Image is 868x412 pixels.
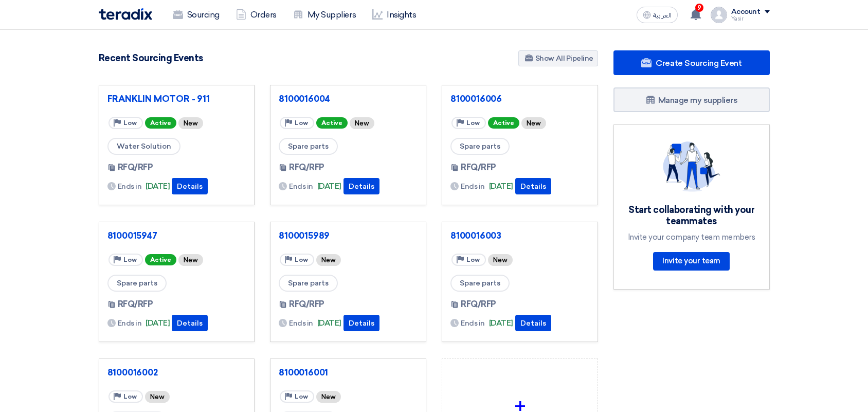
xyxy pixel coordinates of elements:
a: FRANKLIN MOTOR - 911 [107,94,246,104]
span: [DATE] [489,181,513,192]
span: Low [123,393,137,400]
button: Details [343,178,379,194]
img: Teradix logo [99,8,152,20]
span: [DATE] [317,181,341,192]
button: Details [172,178,208,194]
div: Yasir [731,16,770,22]
span: Low [295,119,308,127]
a: 8100015989 [279,230,418,241]
div: Account [731,8,761,16]
span: Low [123,119,137,127]
span: Spare parts [279,275,338,292]
span: [DATE] [317,317,341,329]
span: Ends in [461,318,485,329]
span: Low [466,119,480,127]
img: invite_your_team.svg [663,141,720,192]
div: New [178,254,203,266]
span: Ends in [289,181,313,192]
span: [DATE] [146,181,170,192]
div: New [350,117,374,129]
a: My Suppliers [285,4,364,26]
div: New [488,254,513,266]
span: [DATE] [146,317,170,329]
span: Active [488,117,519,129]
span: RFQ/RFP [289,298,324,311]
span: Active [145,117,176,129]
span: Ends in [461,181,485,192]
img: profile_test.png [711,7,727,23]
a: Insights [364,4,424,26]
a: 8100016003 [450,230,589,241]
div: New [316,391,341,403]
span: Low [466,256,480,263]
span: Ends in [118,318,142,329]
a: Show All Pipeline [518,50,598,66]
a: 8100016001 [279,367,418,378]
span: 9 [695,4,703,12]
span: RFQ/RFP [461,162,496,174]
div: Invite your company team members [626,232,757,242]
span: Spare parts [279,138,338,155]
button: Details [515,178,551,194]
a: Orders [228,4,285,26]
span: Low [295,256,308,263]
a: Sourcing [165,4,228,26]
div: New [316,254,341,266]
button: العربية [637,7,678,23]
button: Details [172,315,208,331]
a: 8100016004 [279,94,418,104]
div: Start collaborating with your teammates [626,204,757,227]
span: Spare parts [450,138,510,155]
div: New [145,391,170,403]
a: Manage my suppliers [613,87,770,112]
span: [DATE] [489,317,513,329]
button: Details [515,315,551,331]
h4: Recent Sourcing Events [99,52,203,64]
div: New [521,117,546,129]
span: Low [123,256,137,263]
span: Active [316,117,348,129]
span: Ends in [289,318,313,329]
button: Details [343,315,379,331]
span: العربية [653,12,672,19]
span: RFQ/RFP [118,162,153,174]
a: 8100016006 [450,94,589,104]
span: RFQ/RFP [461,298,496,311]
span: Spare parts [450,275,510,292]
span: Active [145,254,176,265]
a: Invite your team [653,252,729,271]
span: RFQ/RFP [118,298,153,311]
span: Create Sourcing Event [656,58,742,68]
div: New [178,117,203,129]
span: Spare parts [107,275,167,292]
span: Low [295,393,308,400]
span: Ends in [118,181,142,192]
span: Water Solution [107,138,180,155]
a: 8100015947 [107,230,246,241]
span: RFQ/RFP [289,162,324,174]
a: 8100016002 [107,367,246,378]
